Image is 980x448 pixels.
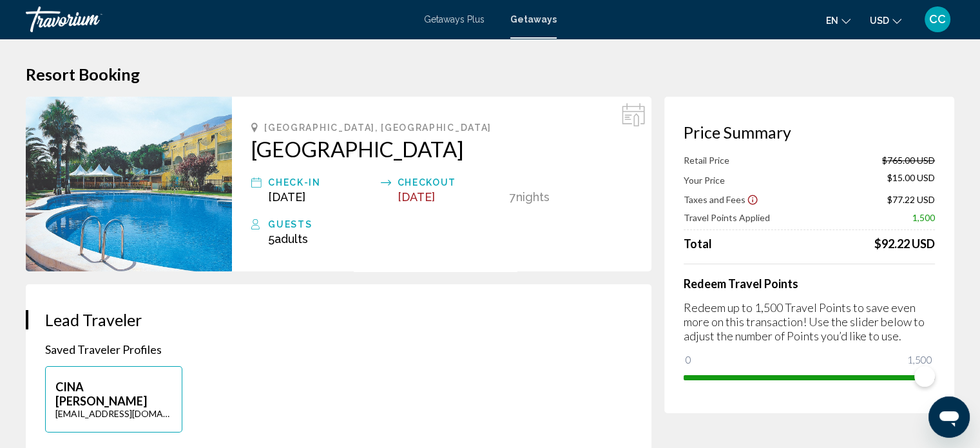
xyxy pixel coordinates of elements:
a: Getaways [510,14,557,24]
span: Travel Points Applied [684,212,770,223]
h1: Resort Booking [26,64,954,84]
div: $92.22 USD [874,237,935,251]
button: Show Taxes and Fees breakdown [684,193,758,206]
a: [GEOGRAPHIC_DATA] [251,136,632,162]
span: $15.00 USD [887,172,935,186]
h4: Redeem Travel Points [684,277,935,291]
span: [GEOGRAPHIC_DATA], [GEOGRAPHIC_DATA] [264,122,491,133]
span: Your Price [684,175,725,186]
a: Travorium [26,6,411,32]
span: USD [870,15,889,26]
p: CINA [PERSON_NAME] [55,380,172,408]
span: CC [929,13,946,26]
button: Change language [826,11,850,30]
span: en [826,15,838,26]
button: Show Taxes and Fees disclaimer [747,193,758,205]
span: [DATE] [268,190,305,204]
span: 1,500 [912,212,935,223]
span: 5 [268,232,308,246]
button: Change currency [870,11,901,30]
span: Retail Price [684,155,729,166]
p: [EMAIL_ADDRESS][DOMAIN_NAME] [55,408,172,419]
span: $77.22 USD [887,194,935,205]
span: $765.00 USD [882,155,935,166]
p: Redeem up to 1,500 Travel Points to save even more on this transaction! Use the slider below to a... [684,300,935,343]
button: User Menu [921,6,954,33]
span: 7 [510,190,516,204]
p: Saved Traveler Profiles [45,342,632,356]
span: Taxes and Fees [684,194,745,205]
span: 0 [684,352,693,367]
span: Nights [516,190,550,204]
div: Guests [268,217,632,232]
span: Total [684,237,712,251]
div: Checkout [398,175,503,190]
span: [DATE] [398,190,435,204]
h3: Price Summary [684,122,935,142]
button: CINA [PERSON_NAME][EMAIL_ADDRESS][DOMAIN_NAME] [45,366,182,433]
h3: Lead Traveler [45,310,632,329]
span: Adults [274,232,308,246]
a: Getaways Plus [424,14,485,24]
iframe: Botón para iniciar la ventana de mensajería [928,396,970,438]
div: Check-In [268,175,374,190]
span: 1,500 [905,352,934,367]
